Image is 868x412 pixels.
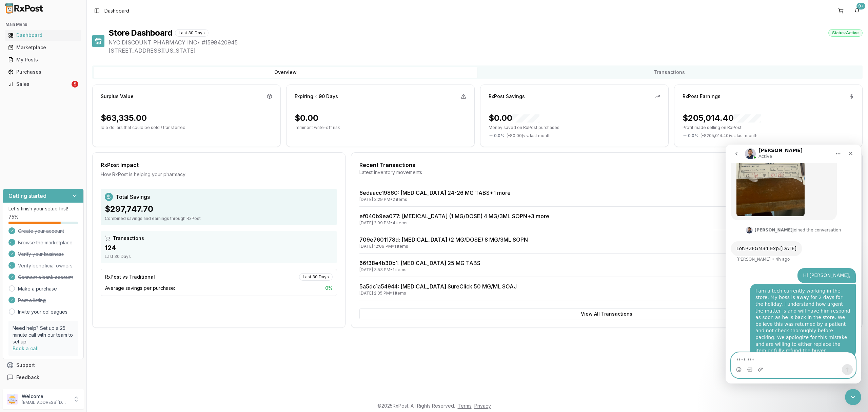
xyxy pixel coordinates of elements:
p: Need help? Set up a 25 minute call with our team to set up. [13,325,74,345]
div: RxPost Earnings [683,93,721,100]
div: $0.00 [295,113,318,124]
a: Book a call [13,345,39,351]
span: Dashboard [104,7,129,14]
button: Purchases [3,67,84,77]
span: [STREET_ADDRESS][US_STATE] [108,46,863,55]
div: [DATE] 3:29 PM • 2 items [359,197,511,202]
nav: breadcrumb [104,7,129,14]
div: Last 30 Days [105,254,333,259]
a: 6edaacc19860: [MEDICAL_DATA] 24-26 MG TABS+1 more [359,189,511,196]
span: Feedback [16,374,39,381]
div: $297,747.70 [105,204,333,214]
span: Average savings per purchase: [105,285,175,292]
p: Imminent write-off risk [295,125,466,130]
div: RxPost Impact [101,161,337,169]
a: 5a5dc1a54944: [MEDICAL_DATA] SureClick 50 MG/ML SOAJ [359,283,517,290]
img: RxPost Logo [3,3,46,14]
div: How RxPost is helping your pharmacy [101,171,337,178]
a: Invite your colleagues [18,308,67,315]
div: $63,335.00 [101,113,147,124]
a: My Posts [5,54,81,66]
div: $0.00 [489,113,539,124]
iframe: Intercom live chat [726,145,861,383]
p: Let's finish your setup first! [8,205,78,212]
a: 709e7601178d: [MEDICAL_DATA] (2 MG/DOSE) 8 MG/3ML SOPN [359,236,528,243]
div: Surplus Value [101,93,134,100]
div: [DATE] 2:09 PM • 4 items [359,220,549,226]
div: 9+ [856,3,865,10]
span: Create your account [18,228,64,235]
p: [EMAIL_ADDRESS][DOMAIN_NAME] [22,400,69,405]
button: My Posts [3,54,84,65]
div: Recent Transactions [359,161,854,169]
div: Sales [8,81,70,88]
a: Sales5 [5,78,81,90]
span: 0.0 % [688,133,698,138]
div: Latest inventory movements [359,169,854,176]
p: Welcome [22,393,69,400]
div: [DATE] 3:53 PM • 1 items [359,267,480,273]
div: [DATE] 2:05 PM • 1 items [359,291,517,296]
a: Purchases [5,66,81,78]
button: Sales5 [3,79,84,90]
span: Verify beneficial owners [18,262,73,269]
div: $205,014.40 [683,113,761,124]
button: Dashboard [3,30,84,41]
p: Profit made selling on RxPost [683,125,854,130]
div: Last 30 Days [175,29,209,37]
div: My Posts [8,56,78,63]
h2: Main Menu [5,22,81,27]
a: Dashboard [5,29,81,41]
span: 0 % [325,285,333,292]
button: Support [3,359,84,371]
a: Terms [458,403,472,409]
img: User avatar [7,394,18,405]
button: Feedback [3,371,84,383]
a: 66f38e4b30b1: [MEDICAL_DATA] 25 MG TABS [359,260,480,266]
h3: Getting started [8,192,46,200]
div: Purchases [8,69,78,75]
button: View All Transactions [359,308,854,319]
button: Marketplace [3,42,84,53]
span: Transactions [113,235,144,242]
div: Status: Active [828,29,863,37]
span: 75 % [8,213,19,220]
div: RxPost vs Traditional [105,274,155,280]
h1: Store Dashboard [108,27,172,38]
a: Marketplace [5,41,81,54]
iframe: Intercom live chat [845,389,861,405]
span: Connect a bank account [18,274,73,281]
span: Post a listing [18,297,46,304]
a: Make a purchase [18,285,57,292]
p: Idle dollars that could be sold / transferred [101,125,272,130]
div: RxPost Savings [489,93,525,100]
span: Browse the marketplace [18,239,73,246]
span: ( - $0.00 ) vs. last month [507,133,551,138]
span: 0.0 % [494,133,505,138]
div: Last 30 Days [299,273,333,281]
button: Overview [94,67,477,78]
